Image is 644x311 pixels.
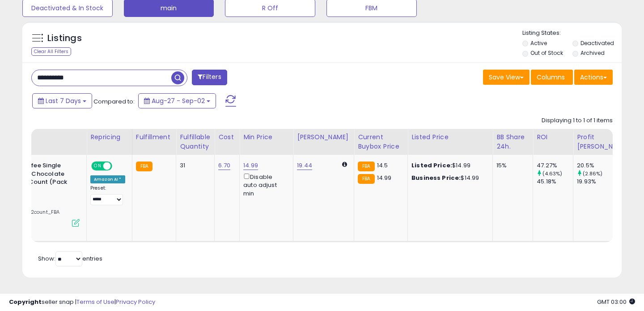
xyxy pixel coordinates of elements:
label: Deactivated [580,39,614,47]
p: Listing States: [522,29,622,37]
span: ON [92,162,103,170]
div: Clear All Filters [31,47,71,56]
small: (2.86%) [583,170,602,177]
span: OFF [111,162,125,170]
div: Listed Price [411,133,489,142]
button: Actions [574,70,613,85]
div: 20.5% [577,162,634,170]
div: 19.93% [577,178,634,186]
button: Save View [483,70,530,85]
h5: Listings [47,32,82,45]
div: Current Buybox Price [358,133,404,151]
label: Active [530,39,547,47]
button: Filters [192,70,227,85]
label: Archived [580,49,605,57]
div: Cost [218,133,236,142]
a: 14.99 [243,161,258,170]
span: Show: entries [38,254,102,263]
strong: Copyright [9,298,42,306]
div: 47.27% [537,162,573,170]
div: Amazon AI * [90,175,125,183]
div: $14.99 [411,174,486,182]
div: Disable auto adjust min [243,172,286,198]
a: Terms of Use [76,298,114,306]
div: Repricing [90,133,128,142]
button: Columns [531,70,573,85]
span: Aug-27 - Sep-02 [152,96,205,105]
small: FBA [358,174,374,184]
a: 6.70 [218,161,230,170]
span: Columns [537,73,565,82]
span: Compared to: [93,97,135,106]
span: 14.5 [377,161,388,170]
span: 14.99 [377,174,392,182]
div: 31 [180,162,208,170]
div: Fulfillment [136,133,172,142]
div: $14.99 [411,162,486,170]
div: Min Price [243,133,289,142]
div: Displaying 1 to 1 of 1 items [542,116,613,125]
div: Fulfillable Quantity [180,133,211,151]
div: ROI [537,133,569,142]
small: FBA [136,162,153,171]
div: [PERSON_NAME] [297,133,350,142]
a: Privacy Policy [116,298,155,306]
div: Profit [PERSON_NAME] [577,133,630,151]
small: (4.63%) [542,170,562,177]
a: 19.44 [297,161,312,170]
b: Business Price: [411,174,461,182]
div: Preset: [90,185,125,205]
small: FBA [358,162,374,171]
div: 45.18% [537,178,573,186]
span: Last 7 Days [46,96,81,105]
div: BB Share 24h. [496,133,529,151]
div: seller snap | | [9,298,155,307]
label: Out of Stock [530,49,563,57]
button: Last 7 Days [32,93,92,108]
div: 15% [496,162,526,170]
b: Listed Price: [411,161,452,170]
button: Aug-27 - Sep-02 [138,93,216,108]
span: 2025-09-11 03:00 GMT [597,298,635,306]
